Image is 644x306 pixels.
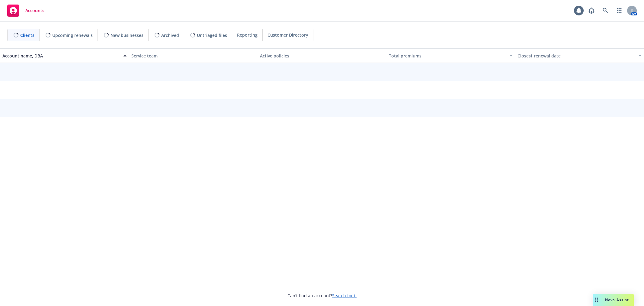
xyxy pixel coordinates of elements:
a: Search for it [332,293,357,298]
button: Total premiums [386,48,515,63]
span: Accounts [25,8,44,13]
a: Report a Bug [585,5,598,17]
div: Active policies [260,53,384,59]
span: Nova Assist [605,297,629,302]
button: Active policies [258,48,386,63]
span: Customer Directory [268,32,308,38]
span: Upcoming renewals [52,32,93,38]
span: Can't find an account? [287,292,357,299]
button: Nova Assist [593,294,634,306]
span: New businesses [111,32,143,38]
span: Reporting [237,32,258,38]
div: Service team [131,53,255,59]
div: Drag to move [593,294,600,306]
a: Search [599,5,611,17]
a: Switch app [613,5,625,17]
div: Closest renewal date [517,53,635,59]
div: Account name, DBA [2,53,120,59]
a: Accounts [5,2,47,19]
div: Total premiums [389,53,506,59]
span: Clients [20,32,34,38]
span: Archived [161,32,179,38]
button: Closest renewal date [515,48,644,63]
button: Service team [129,48,258,63]
span: Untriaged files [197,32,227,38]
